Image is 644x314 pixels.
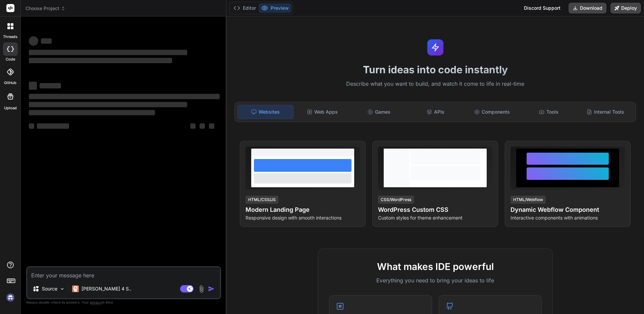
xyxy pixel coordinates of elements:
[6,56,15,62] label: code
[3,34,17,40] label: threads
[25,5,65,12] span: Choose Project
[29,123,34,129] span: ‌
[237,105,293,119] div: Websites
[378,196,414,204] div: CSS/WordPress
[610,3,641,13] button: Deploy
[5,292,16,303] img: signin
[408,105,463,119] div: APIs
[4,105,17,111] label: Upload
[511,214,625,221] p: Interactive components with animations
[578,105,633,119] div: Internal Tools
[41,38,52,44] span: ‌
[246,214,360,221] p: Responsive design with smooth interactions
[29,110,155,115] span: ‌
[29,94,220,99] span: ‌
[4,80,16,86] label: GitHub
[378,205,492,214] h4: WordPress Custom CSS
[29,58,172,63] span: ‌
[190,123,196,129] span: ‌
[295,105,350,119] div: Web Apps
[246,205,360,214] h4: Modern Landing Page
[82,285,131,292] p: [PERSON_NAME] 4 S..
[231,3,259,13] button: Editor
[29,82,37,90] span: ‌
[40,83,61,88] span: ‌
[29,50,187,55] span: ‌
[230,64,640,76] h1: Turn ideas into code instantly
[72,285,79,292] img: Claude 4 Sonnet
[200,123,205,129] span: ‌
[29,102,187,107] span: ‌
[37,123,69,129] span: ‌
[209,123,214,129] span: ‌
[511,205,625,214] h4: Dynamic Webflow Component
[26,299,221,306] p: Always double-check its answers. Your in Bind
[198,285,205,293] img: attachment
[378,214,492,221] p: Custom styles for theme enhancement
[511,196,546,204] div: HTML/Webflow
[465,105,520,119] div: Components
[259,3,291,13] button: Preview
[59,286,65,292] img: Pick Models
[90,300,102,304] span: privacy
[569,3,606,13] button: Download
[42,285,57,292] p: Source
[521,105,577,119] div: Tools
[352,105,407,119] div: Games
[329,260,542,274] h2: What makes IDE powerful
[208,285,215,292] img: icon
[520,3,565,13] div: Discord Support
[29,36,38,46] span: ‌
[246,196,278,204] div: HTML/CSS/JS
[329,276,542,284] p: Everything you need to bring your ideas to life
[230,80,640,88] p: Describe what you want to build, and watch it come to life in real-time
